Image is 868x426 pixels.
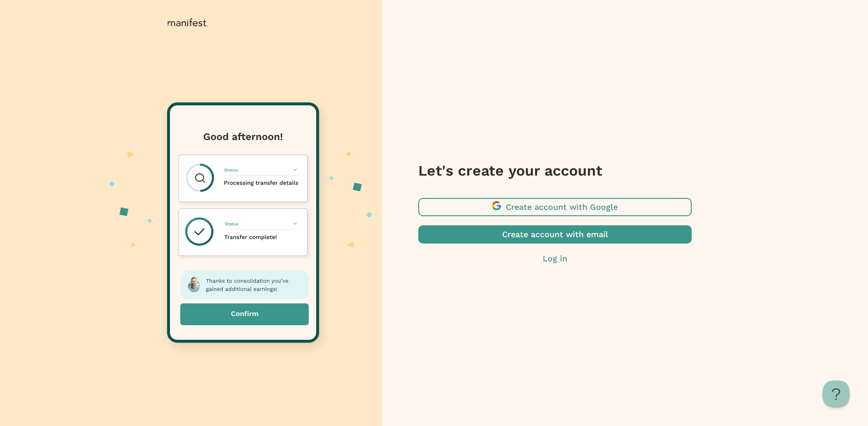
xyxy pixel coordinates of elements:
[418,225,692,244] button: Create account with email
[822,380,850,408] iframe: Toggle Customer Support
[418,198,692,216] button: Create account with Google
[418,161,692,180] h3: Let's create your account
[418,253,692,265] button: Log in
[109,98,373,356] img: auth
